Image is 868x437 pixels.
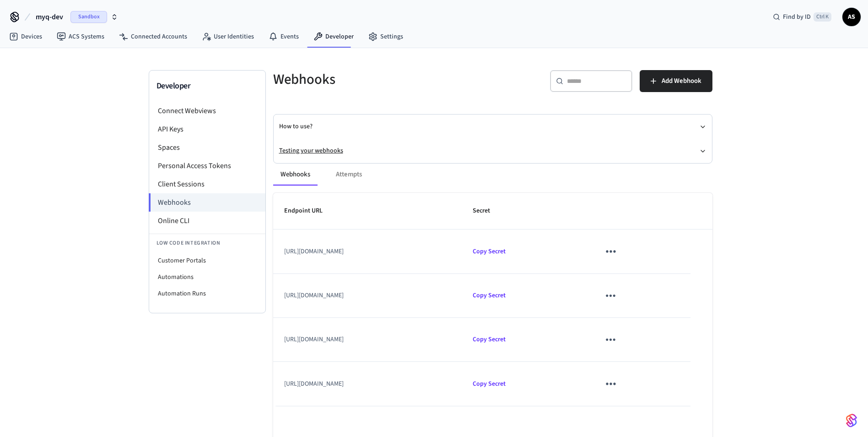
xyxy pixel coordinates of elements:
[843,9,860,25] span: AS
[273,164,712,186] div: ant example
[783,12,811,22] span: Find by ID
[814,12,831,22] span: Ctrl K
[194,28,261,45] a: User Identities
[149,252,265,269] li: Customer Portals
[662,75,701,87] span: Add Webhook
[149,234,265,252] li: Low Code Integration
[36,11,63,22] span: myq-dev
[279,139,706,163] button: Testing your webhooks
[112,28,194,45] a: Connected Accounts
[2,28,49,45] a: Devices
[273,193,712,406] table: sticky table
[149,193,265,212] li: Webhooks
[473,379,506,388] span: Copied!
[149,157,265,175] li: Personal Access Tokens
[149,212,265,230] li: Online CLI
[261,28,306,45] a: Events
[273,274,462,318] td: [URL][DOMAIN_NAME]
[473,291,506,300] span: Copied!
[361,28,410,45] a: Settings
[149,120,265,138] li: API Keys
[273,229,462,273] td: [URL][DOMAIN_NAME]
[156,80,258,93] h3: Developer
[273,318,462,362] td: [URL][DOMAIN_NAME]
[846,413,857,428] img: SeamLogoGradient.69752ec5.svg
[842,8,861,26] button: AS
[149,102,265,120] li: Connect Webviews
[473,247,506,256] span: Copied!
[306,28,361,45] a: Developer
[149,285,265,302] li: Automation Runs
[766,9,839,25] div: Find by IDCtrl K
[284,204,334,218] span: Endpoint URL
[149,175,265,193] li: Client Sessions
[49,28,112,45] a: ACS Systems
[640,70,712,92] button: Add Webhook
[273,70,487,89] h5: Webhooks
[273,164,318,186] button: Webhooks
[149,269,265,285] li: Automations
[70,11,107,23] span: Sandbox
[149,138,265,157] li: Spaces
[279,115,706,139] button: How to use?
[473,335,506,344] span: Copied!
[473,204,502,218] span: Secret
[273,362,462,406] td: [URL][DOMAIN_NAME]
